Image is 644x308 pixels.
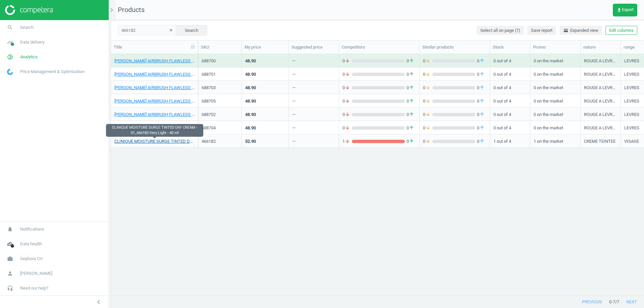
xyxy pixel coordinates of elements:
[624,85,639,93] div: LEVRES
[405,125,416,131] span: 0
[7,69,13,75] img: wGWNvw8QSZomAAAAABJRU5ErkJggg==
[292,58,296,66] div: —
[479,98,485,104] i: arrow_upward
[292,98,296,107] div: —
[245,138,256,144] div: 52.90
[20,256,43,262] span: Sephora CH
[493,81,527,93] div: 0 out of 4
[479,125,485,131] i: arrow_upward
[292,138,296,147] div: —
[575,296,609,308] button: previous
[409,71,414,77] i: arrow_upward
[409,85,414,91] i: arrow_upward
[345,125,350,131] i: arrow_downward
[423,98,432,104] span: 0
[114,85,195,91] a: [PERSON_NAME] AIRBRUSH FLAWLESS LIP BLUR - ROSE BLUR_688703-AIRBRUSH FLAWLESS LIP BLUR - ROSE BLUR
[4,267,16,280] i: person
[534,81,577,93] div: 0 on the market
[345,98,350,104] i: arrow_downward
[342,71,352,77] span: 0
[475,138,486,144] span: 0
[425,71,431,77] i: arrow_downward
[534,108,577,120] div: 0 on the market
[202,71,238,77] div: 688701
[342,58,352,64] span: 0
[114,44,195,50] div: Title
[425,58,431,64] i: arrow_downward
[20,24,34,30] span: Search
[475,98,486,104] span: 0
[527,26,556,35] button: Save report
[345,85,350,91] i: arrow_downward
[245,58,256,64] div: 48.90
[4,282,16,295] i: headset_mic
[291,44,336,50] div: Suggested price
[423,85,432,91] span: 0
[409,138,414,144] i: arrow_upward
[4,252,16,265] i: work
[405,138,416,144] span: 0
[475,71,486,77] span: 0
[409,112,414,118] i: arrow_upward
[409,98,414,104] i: arrow_upward
[624,138,639,147] div: VISAGE
[245,98,256,104] div: 48.90
[342,125,352,131] span: 0
[475,58,486,64] span: 0
[624,112,639,120] div: LEVRES
[477,26,524,35] button: Select all on page (7)
[425,98,431,104] i: arrow_downward
[345,138,350,144] i: arrow_downward
[95,298,103,306] i: chevron_left
[563,28,569,33] i: horizontal_split
[475,125,486,131] span: 0
[479,85,485,91] i: arrow_upward
[114,112,195,118] a: [PERSON_NAME] AIRBRUSH FLAWLESS LIP BLUR-PILLOW BLUR_688702-AIRBRUSH FLAWLESS LIP BLUR-PILLOW BLUR
[423,112,432,118] span: 0
[534,135,577,147] div: 1 on the market
[5,5,53,15] img: ajHJNr6hYgQAAAAASUVORK5CYII=
[584,125,617,133] div: ROUGE A LEVRES
[342,85,352,91] span: 0
[583,44,618,50] div: nature
[169,28,173,33] i: clear
[584,112,617,120] div: ROUGE A LEVRES
[475,112,486,118] span: 0
[202,112,238,118] div: 688702
[202,85,238,91] div: 688703
[245,125,256,131] div: 48.90
[405,98,416,104] span: 0
[531,27,552,34] span: Save report
[584,58,617,66] div: ROUGE A LEVRES
[409,125,414,131] i: arrow_upward
[114,138,195,144] a: CLINIQUE MOISTURE SURGE TINTED DAY CREAM - 01_466182-Very Light - 40 ml
[202,138,238,144] div: 466182
[493,122,527,133] div: 0 out of 4
[559,26,602,35] button: horizontal_splitExpanded view
[342,44,417,50] div: Competitors
[423,138,432,144] span: 0
[584,85,617,93] div: ROUGE A LEVRES
[493,135,527,147] div: 1 out of 4
[342,112,352,118] span: 0
[118,25,176,35] input: SKU/Title search
[4,21,16,34] i: search
[475,85,486,91] span: 0
[425,138,431,144] i: arrow_downward
[425,125,431,131] i: arrow_downward
[405,58,416,64] span: 0
[292,125,296,133] div: —
[425,112,431,118] i: arrow_downward
[493,95,527,107] div: 0 out of 4
[345,58,350,64] i: arrow_downward
[405,85,416,91] span: 0
[493,68,527,80] div: 0 out of 4
[616,7,622,13] i: get_app
[245,44,286,50] div: My price
[108,6,116,14] i: chevron_right
[493,55,527,66] div: 0 out of 4
[479,138,485,144] i: arrow_upward
[534,95,577,107] div: 0 on the market
[534,122,577,133] div: 0 on the market
[619,296,644,308] button: next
